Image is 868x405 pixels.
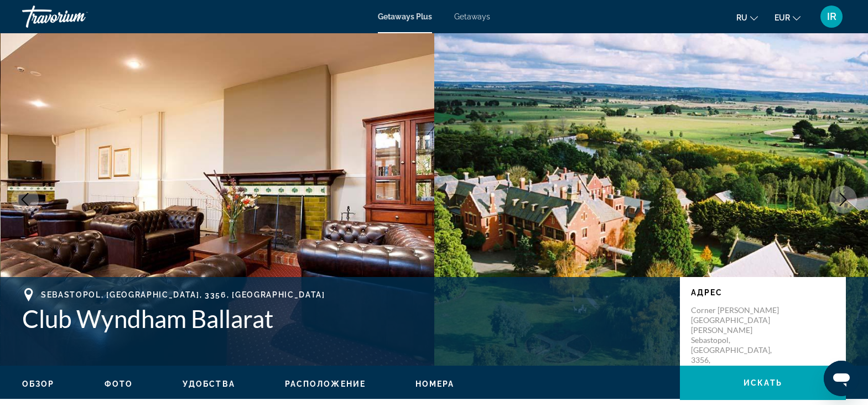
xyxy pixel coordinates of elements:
[454,12,490,21] a: Getaways
[22,2,133,31] a: Travorium
[378,12,432,21] a: Getaways Plus
[824,361,859,396] iframe: Кнопка запуска окна обмена сообщениями
[22,380,55,388] span: Обзор
[11,186,39,213] button: Previous image
[415,380,455,388] span: Номера
[691,288,835,297] p: Адрес
[22,379,55,389] button: Обзор
[775,13,790,22] span: EUR
[817,5,846,28] button: User Menu
[105,380,133,388] span: Фото
[22,304,669,333] h1: Club Wyndham Ballarat
[827,11,836,22] span: IR
[105,379,133,389] button: Фото
[736,13,747,22] span: ru
[691,305,779,375] p: Corner [PERSON_NAME][GEOGRAPHIC_DATA][PERSON_NAME] Sebastopol, [GEOGRAPHIC_DATA], 3356, [GEOGRAPH...
[744,378,782,387] span: искать
[41,290,325,299] span: Sebastopol, [GEOGRAPHIC_DATA], 3356, [GEOGRAPHIC_DATA]
[680,366,846,400] button: искать
[183,380,235,388] span: Удобства
[775,9,801,25] button: Change currency
[415,379,455,389] button: Номера
[829,186,857,213] button: Next image
[183,379,235,389] button: Удобства
[285,380,366,388] span: Расположение
[736,9,758,25] button: Change language
[285,379,366,389] button: Расположение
